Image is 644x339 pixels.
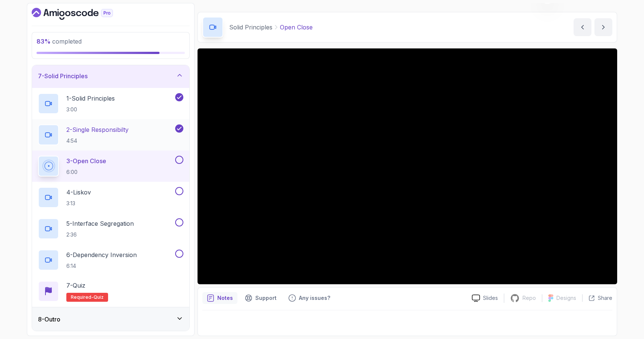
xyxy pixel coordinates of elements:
button: 2-Single Responsibilty4:54 [38,124,183,145]
span: quiz [94,294,104,300]
iframe: 4 - Open Close [198,48,617,284]
span: Required- [71,294,94,300]
button: notes button [202,292,237,304]
p: 2 - Single Responsibilty [66,125,129,134]
span: 83 % [37,38,51,45]
button: 1-Solid Principles3:00 [38,93,183,114]
a: Slides [466,294,504,302]
p: 2:36 [66,231,134,238]
button: next content [594,18,612,36]
h3: 7 - Solid Principles [38,72,88,80]
p: Solid Principles [229,23,272,32]
button: previous content [574,18,591,36]
p: 4:54 [66,137,129,145]
a: Dashboard [32,8,130,20]
p: 3:13 [66,200,91,207]
p: Any issues? [299,294,330,302]
button: Feedback button [284,292,335,304]
p: 1 - Solid Principles [66,94,115,103]
p: 5 - Interface Segregation [66,219,134,228]
p: Support [255,294,277,302]
p: Open Close [280,23,313,32]
span: completed [37,38,82,45]
p: 6 - Dependency Inversion [66,250,137,259]
h3: 8 - Outro [38,315,60,324]
button: 8-Outro [32,307,189,331]
p: Slides [483,294,498,302]
p: 6:14 [66,262,137,270]
p: 3:00 [66,106,115,113]
button: 5-Interface Segregation2:36 [38,218,183,239]
p: 6:00 [66,168,106,176]
p: Designs [556,294,576,302]
p: 7 - Quiz [66,281,85,290]
button: 7-QuizRequired-quiz [38,281,183,302]
p: Share [598,294,612,302]
button: 4-Liskov3:13 [38,187,183,208]
button: 6-Dependency Inversion6:14 [38,250,183,270]
p: Notes [217,294,233,302]
p: 4 - Liskov [66,188,91,197]
p: 3 - Open Close [66,156,106,165]
p: Repo [523,294,536,302]
button: 3-Open Close6:00 [38,156,183,177]
button: Support button [240,292,281,304]
button: Share [582,294,612,302]
button: 7-Solid Principles [32,64,189,88]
